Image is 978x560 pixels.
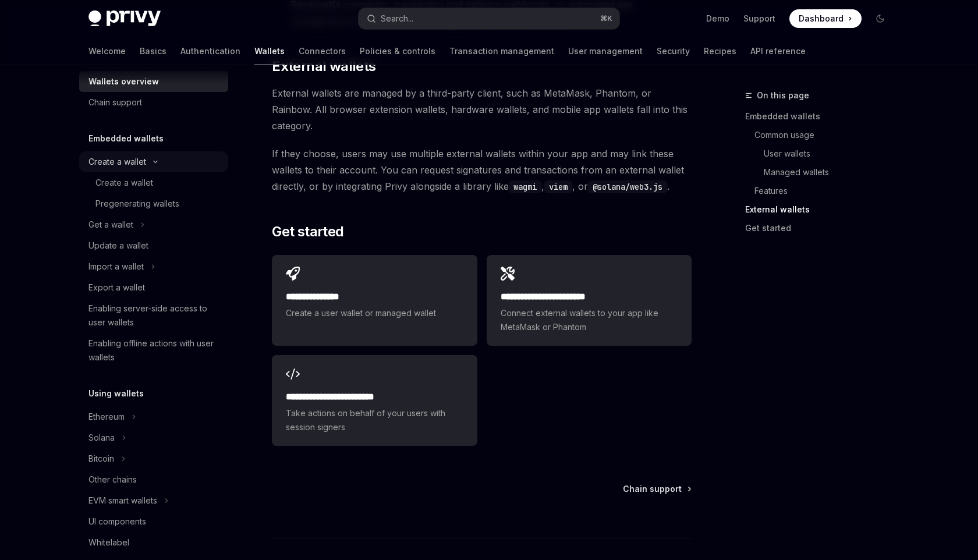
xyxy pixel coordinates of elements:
span: If they choose, users may use multiple external wallets within your app and may link these wallet... [272,146,692,194]
span: ⌘ K [600,14,612,23]
div: Get a wallet [88,218,133,232]
a: Chain support [623,483,690,495]
div: UI components [88,515,146,529]
a: Transaction management [449,37,554,65]
a: Authentication [180,37,240,65]
a: Demo [706,13,729,24]
a: Whitelabel [79,532,228,553]
a: Support [743,13,775,24]
a: User wallets [764,144,899,163]
a: Wallets [254,37,285,65]
a: Policies & controls [360,37,435,65]
div: Create a wallet [95,176,153,190]
div: Enabling offline actions with user wallets [88,336,221,364]
div: Bitcoin [88,452,114,466]
span: Get started [272,222,343,241]
a: Connectors [299,37,346,65]
code: @solana/web3.js [588,180,667,193]
div: Chain support [88,95,142,109]
div: Pregenerating wallets [95,197,179,211]
a: Security [657,37,690,65]
div: Enabling server-side access to user wallets [88,302,221,329]
code: viem [544,180,572,193]
button: Toggle dark mode [871,9,890,28]
a: Welcome [88,37,126,65]
a: Enabling server-side access to user wallets [79,298,228,333]
span: Take actions on behalf of your users with session signers [286,406,463,434]
a: Pregenerating wallets [79,193,228,214]
a: User management [568,37,643,65]
button: Search...⌘K [359,8,619,29]
a: Basics [140,37,166,65]
a: Update a wallet [79,235,228,256]
h5: Using wallets [88,387,144,400]
span: External wallets [272,57,375,76]
a: Managed wallets [764,163,899,182]
img: dark logo [88,10,161,27]
span: Chain support [623,483,682,495]
a: Get started [745,219,899,238]
div: Import a wallet [88,260,144,274]
div: Create a wallet [88,155,146,169]
h5: Embedded wallets [88,132,164,146]
a: Other chains [79,469,228,490]
div: Export a wallet [88,281,145,295]
div: Ethereum [88,410,125,424]
a: UI components [79,511,228,532]
a: Create a wallet [79,172,228,193]
a: Embedded wallets [745,107,899,126]
span: Connect external wallets to your app like MetaMask or Phantom [501,306,678,334]
a: Dashboard [789,9,862,28]
div: Search... [381,12,413,26]
a: Chain support [79,92,228,113]
div: Solana [88,431,115,445]
div: Other chains [88,473,137,487]
a: Enabling offline actions with user wallets [79,333,228,368]
div: Update a wallet [88,239,148,253]
a: Recipes [704,37,736,65]
span: Dashboard [799,13,844,24]
a: External wallets [745,200,899,219]
a: Common usage [754,126,899,144]
span: External wallets are managed by a third-party client, such as MetaMask, Phantom, or Rainbow. All ... [272,85,692,134]
a: Features [754,182,899,200]
a: Export a wallet [79,277,228,298]
div: Whitelabel [88,536,129,550]
div: EVM smart wallets [88,494,157,508]
span: On this page [757,88,809,102]
code: wagmi [509,180,541,193]
a: API reference [750,37,806,65]
span: Create a user wallet or managed wallet [286,306,463,320]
